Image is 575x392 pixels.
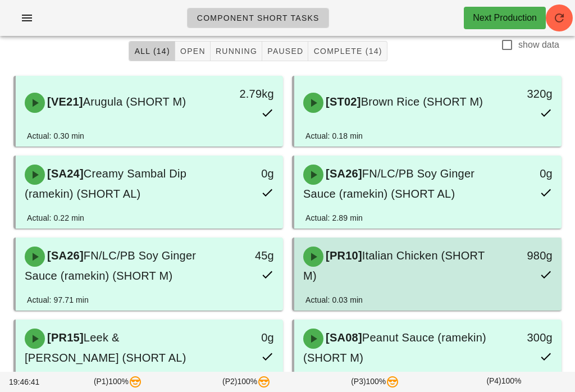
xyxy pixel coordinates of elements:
[25,249,196,282] span: FN/LC/PB Soy Ginger Sauce (ramekin) (SHORT M)
[323,167,362,180] span: [SA26]
[313,47,382,56] span: Complete (14)
[267,47,303,56] span: Paused
[518,39,559,51] label: show data
[500,329,553,347] div: 300g
[27,212,84,224] div: Actual: 0.22 min
[45,331,84,344] span: [PR15]
[323,95,361,108] span: [ST02]
[500,165,553,183] div: 0g
[187,8,329,28] a: Component Short Tasks
[215,47,257,56] span: Running
[25,167,186,200] span: Creamy Sambal Dip (ramekin) (SHORT AL)
[182,373,311,391] div: (P2) 100%
[27,130,84,142] div: Actual: 0.30 min
[222,247,274,265] div: 45g
[211,41,262,61] button: Running
[303,331,486,364] span: Peanut Sauce (ramekin) (SHORT M)
[305,294,363,306] div: Actual: 0.03 min
[308,41,387,61] button: Complete (14)
[45,249,84,262] span: [SA26]
[45,95,83,108] span: [VE21]
[222,165,274,183] div: 0g
[440,373,568,391] div: (P4) 100%
[7,374,53,390] div: 19:46:41
[500,247,553,265] div: 980g
[27,294,89,306] div: Actual: 97.71 min
[305,212,363,224] div: Actual: 2.89 min
[262,41,308,61] button: Paused
[25,331,186,364] span: Leek & [PERSON_NAME] (SHORT AL)
[303,249,485,282] span: Italian Chicken (SHORT M)
[222,329,274,347] div: 0g
[180,47,206,56] span: Open
[311,373,440,391] div: (P3) 100%
[83,95,186,108] span: Arugula (SHORT M)
[175,41,211,61] button: Open
[53,373,182,391] div: (P1) 100%
[323,249,362,262] span: [PR10]
[361,95,483,108] span: Brown Rice (SHORT M)
[323,331,362,344] span: [SA08]
[500,85,553,103] div: 320g
[473,11,537,25] div: Next Production
[303,167,474,200] span: FN/LC/PB Soy Ginger Sauce (ramekin) (SHORT AL)
[197,13,320,22] span: Component Short Tasks
[134,47,170,56] span: All (14)
[129,41,175,61] button: All (14)
[305,130,363,142] div: Actual: 0.18 min
[222,85,274,103] div: 2.79kg
[45,167,84,180] span: [SA24]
